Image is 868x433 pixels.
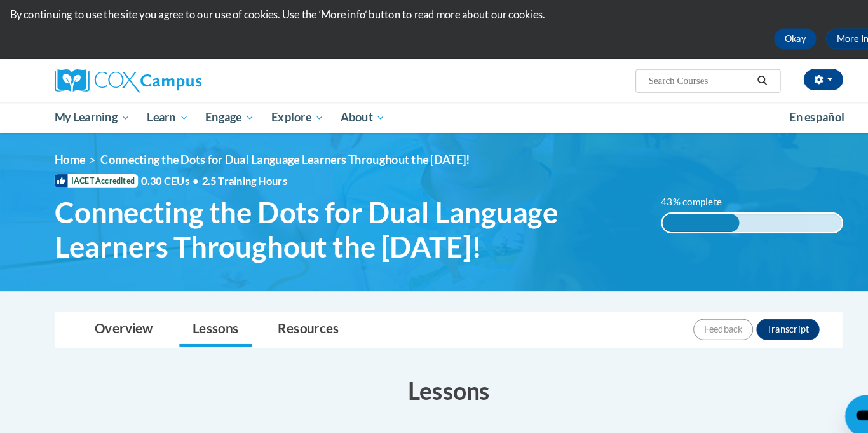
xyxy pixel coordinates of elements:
a: Learn [134,99,191,128]
span: En español [763,107,817,120]
span: • [186,168,192,181]
a: About [322,99,381,128]
iframe: Button to launch messaging window [817,382,858,423]
span: Learn [142,106,182,121]
input: Search Courses [626,71,728,86]
a: Cox Campus [53,67,294,90]
a: Engage [190,99,254,128]
span: IACET Accredited [53,168,133,181]
span: Explore [262,106,313,121]
a: En español [755,100,825,127]
span: About [329,106,372,121]
h3: Lessons [53,362,815,394]
button: Feedback [670,308,728,329]
a: Overview [79,302,161,336]
button: Okay [749,27,789,48]
span: Connecting the Dots for Dual Language Learners Throughout the [DATE]! [97,148,454,161]
span: Engage [198,106,246,121]
a: Lessons [173,302,243,336]
div: 43% complete [641,207,715,224]
span: My Learning [53,106,126,121]
a: Home [53,148,83,161]
button: Transcript [731,308,792,329]
p: By continuing to use the site you agree to our use of cookies. Use the ‘More info’ button to read... [10,7,858,21]
img: Cox Campus [53,67,195,90]
div: Main menu [34,99,834,128]
label: 43% complete [639,188,712,202]
a: Explore [254,99,322,128]
a: More Info [799,27,858,48]
a: My Learning [44,99,134,128]
span: 2.5 Training Hours [195,168,278,181]
span: 0.30 CEUs [137,168,195,182]
button: Account Settings [777,67,815,87]
span: Connecting the Dots for Dual Language Learners Throughout the [DATE]! [53,188,620,256]
button: Search [728,71,747,86]
a: Resources [256,302,341,336]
